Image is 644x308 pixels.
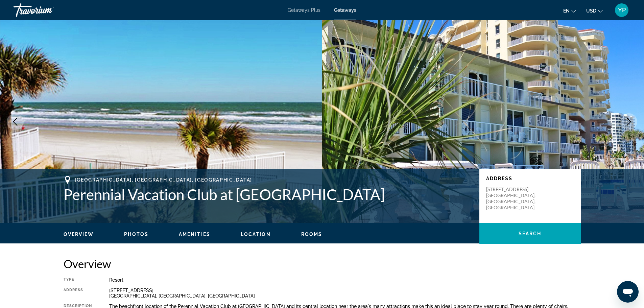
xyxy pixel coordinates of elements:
[7,113,24,130] button: Previous image
[64,277,92,283] div: Type
[241,232,271,237] span: Location
[586,6,603,16] button: Change currency
[563,8,570,14] span: en
[14,1,81,19] a: Travorium
[613,3,630,17] button: User Menu
[241,231,271,237] button: Location
[124,232,148,237] span: Photos
[301,231,323,237] button: Rooms
[618,7,626,14] span: YP
[617,281,639,303] iframe: Button to launch messaging window
[64,232,94,237] span: Overview
[109,288,581,299] div: [STREET_ADDRESS] [GEOGRAPHIC_DATA], [GEOGRAPHIC_DATA], [GEOGRAPHIC_DATA]
[179,231,210,237] button: Amenities
[124,231,148,237] button: Photos
[486,176,574,181] p: Address
[179,232,210,237] span: Amenities
[563,6,576,16] button: Change language
[620,113,637,130] button: Next image
[109,277,581,283] div: Resort
[75,177,252,183] span: [GEOGRAPHIC_DATA], [GEOGRAPHIC_DATA], [GEOGRAPHIC_DATA]
[519,231,542,236] span: Search
[64,231,94,237] button: Overview
[64,186,473,203] h1: Perennial Vacation Club at [GEOGRAPHIC_DATA]
[64,288,92,299] div: Address
[486,186,540,211] p: [STREET_ADDRESS] [GEOGRAPHIC_DATA], [GEOGRAPHIC_DATA], [GEOGRAPHIC_DATA]
[64,257,581,270] h2: Overview
[288,7,320,13] a: Getaways Plus
[479,223,581,244] button: Search
[301,232,323,237] span: Rooms
[586,8,596,14] span: USD
[334,7,356,13] a: Getaways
